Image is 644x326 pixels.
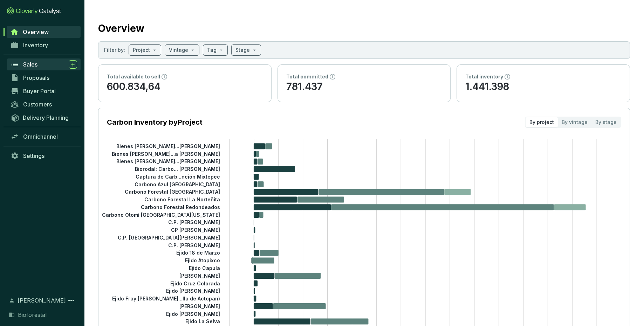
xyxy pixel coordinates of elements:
[107,80,263,93] p: 600.834,64
[7,58,81,70] a: Sales
[7,131,81,143] a: Omnichannel
[135,166,220,172] tspan: Biorodal: Carbo... [PERSON_NAME]
[168,219,220,225] tspan: C.P. [PERSON_NAME]
[98,21,144,36] h2: Overview
[136,174,220,180] tspan: Captura de Carb...nción Mixtepec
[185,318,220,324] tspan: Ejido La Selva
[23,42,48,49] span: Inventory
[23,114,69,121] span: Delivery Planning
[116,143,220,149] tspan: Bienes [PERSON_NAME]...[PERSON_NAME]
[7,85,81,97] a: Buyer Portal
[18,311,47,319] span: Bioforestal
[558,117,591,127] div: By vintage
[112,151,220,157] tspan: Bienes [PERSON_NAME]...a [PERSON_NAME]
[286,80,442,93] p: 781.437
[185,257,220,263] tspan: Ejido Atopixco
[179,272,220,278] tspan: [PERSON_NAME]
[112,296,220,301] tspan: Ejido Fray [PERSON_NAME]...lla de Actopan)
[465,73,503,80] p: Total inventory
[144,196,220,202] tspan: Carbono Forestal La Norteñita
[465,80,621,93] p: 1.441.398
[23,88,56,95] span: Buyer Portal
[107,117,203,127] p: Carbon Inventory by Project
[23,101,52,108] span: Customers
[102,211,220,217] tspan: Carbono Otomí [GEOGRAPHIC_DATA][US_STATE]
[591,117,621,127] div: By stage
[118,235,220,241] tspan: C.P. [GEOGRAPHIC_DATA][PERSON_NAME]
[23,28,49,35] span: Overview
[7,26,81,38] a: Overview
[166,288,220,294] tspan: Ejido [PERSON_NAME]
[7,150,81,162] a: Settings
[135,181,220,187] tspan: Carbono Azul [GEOGRAPHIC_DATA]
[104,47,125,54] p: Filter by:
[176,250,220,256] tspan: Ejido 18 de Marzo
[525,117,621,128] div: segmented control
[189,265,220,271] tspan: Ejido Capula
[23,133,58,140] span: Omnichannel
[125,189,220,195] tspan: Carbono Forestal [GEOGRAPHIC_DATA]
[166,311,220,317] tspan: Ejido [PERSON_NAME]
[18,296,66,305] span: [PERSON_NAME]
[286,73,328,80] p: Total committed
[179,303,220,309] tspan: [PERSON_NAME]
[170,280,220,286] tspan: Ejido Cruz Colorada
[23,61,37,68] span: Sales
[141,204,220,210] tspan: Carbono Forestal Redondeados
[7,98,81,110] a: Customers
[7,72,81,84] a: Proposals
[7,112,81,123] a: Delivery Planning
[116,158,220,164] tspan: Bienes [PERSON_NAME]...[PERSON_NAME]
[23,152,44,159] span: Settings
[526,117,558,127] div: By project
[7,39,81,51] a: Inventory
[171,227,220,233] tspan: CP [PERSON_NAME]
[168,242,220,248] tspan: C.P. [PERSON_NAME]
[23,74,49,81] span: Proposals
[107,73,160,80] p: Total available to sell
